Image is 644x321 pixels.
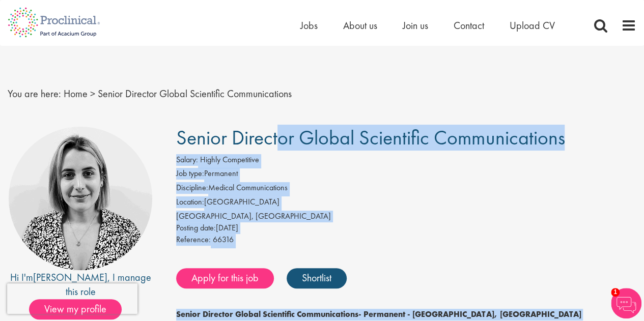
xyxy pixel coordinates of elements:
a: breadcrumb link [64,87,88,100]
span: You are here: [8,87,61,100]
a: About us [343,19,377,32]
span: > [90,87,95,100]
a: Join us [403,19,428,32]
div: [GEOGRAPHIC_DATA], [GEOGRAPHIC_DATA] [176,211,636,222]
a: Apply for this job [176,268,274,288]
span: Posting date: [176,222,216,233]
label: Location: [176,196,204,208]
span: 1 [611,288,620,297]
span: Senior Director Global Scientific Communications [98,87,292,100]
a: Shortlist [287,268,347,288]
strong: Senior Director Global Scientific Communications [176,309,358,319]
label: Job type: [176,168,204,180]
span: Senior Director Global Scientific Communications [176,125,565,151]
label: Discipline: [176,182,208,194]
a: Upload CV [510,19,555,32]
li: Permanent [176,168,636,182]
label: Salary: [176,154,198,166]
strong: - Permanent - [GEOGRAPHIC_DATA], [GEOGRAPHIC_DATA] [358,309,581,319]
div: [DATE] [176,222,636,234]
a: [PERSON_NAME] [33,271,107,284]
a: Contact [454,19,484,32]
img: imeage of recruiter Merna Hermiz [9,127,152,270]
a: Jobs [300,19,318,32]
div: Hi I'm , I manage this role [8,270,153,299]
label: Reference: [176,234,211,246]
img: Chatbot [611,288,641,318]
span: 66316 [213,234,234,245]
a: View my profile [29,301,132,314]
span: Highly Competitive [200,154,259,165]
li: Medical Communications [176,182,636,196]
li: [GEOGRAPHIC_DATA] [176,196,636,211]
iframe: reCAPTCHA [7,283,137,314]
